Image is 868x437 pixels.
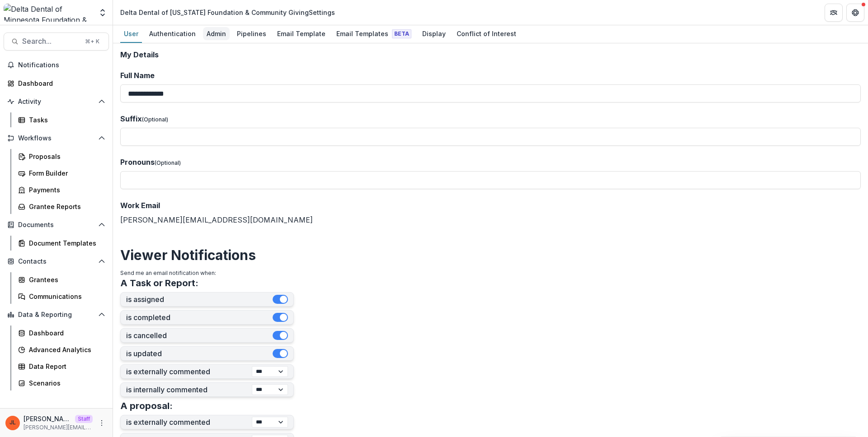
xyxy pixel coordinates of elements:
[203,27,230,40] div: Admin
[29,378,102,388] div: Scenarios
[126,313,273,322] label: is completed
[14,112,109,127] a: Tasks
[29,238,102,248] div: Document Templates
[126,386,252,394] label: is internally commented
[155,159,181,166] span: (Optional)
[4,307,109,322] button: Open Data & Reporting
[4,76,109,91] a: Dashboard
[120,400,173,411] h3: A proposal:
[126,367,252,376] label: is externally commented
[18,98,94,106] span: Activity
[4,254,109,269] button: Open Contacts
[142,116,168,123] span: (Optional)
[846,4,864,22] button: Get Help
[18,221,94,229] span: Documents
[29,362,102,371] div: Data Report
[120,71,155,80] span: Full Name
[14,289,109,304] a: Communications
[117,6,339,19] nav: breadcrumb
[29,115,102,125] div: Tasks
[392,29,411,38] span: Beta
[419,25,449,43] a: Display
[120,247,861,263] h2: Viewer Notifications
[18,135,94,142] span: Workflows
[14,199,109,214] a: Grantee Reports
[233,25,270,43] a: Pipelines
[96,4,109,22] button: Open entity switcher
[120,201,160,210] span: Work Email
[126,331,273,340] label: is cancelled
[419,27,449,40] div: Display
[14,149,109,164] a: Proposals
[29,345,102,354] div: Advanced Analytics
[120,51,861,59] h2: My Details
[18,79,102,88] div: Dashboard
[14,342,109,357] a: Advanced Analytics
[120,200,861,225] div: [PERSON_NAME][EMAIL_ADDRESS][DOMAIN_NAME]
[126,418,252,427] label: is externally commented
[18,258,94,265] span: Contacts
[83,37,101,46] div: ⌘ + K
[14,236,109,251] a: Document Templates
[333,25,415,43] a: Email Templates Beta
[274,25,329,43] a: Email Template
[126,349,273,358] label: is updated
[14,166,109,181] a: Form Builder
[333,27,415,40] div: Email Templates
[14,325,109,340] a: Dashboard
[203,25,230,43] a: Admin
[14,182,109,197] a: Payments
[120,270,216,276] span: Send me an email notification when:
[120,114,142,123] span: Suffix
[453,27,520,40] div: Conflict of Interest
[120,158,155,167] span: Pronouns
[120,8,335,17] div: Delta Dental of [US_STATE] Foundation & Community Giving Settings
[4,131,109,145] button: Open Workflows
[29,328,102,338] div: Dashboard
[29,168,102,178] div: Form Builder
[29,202,102,211] div: Grantee Reports
[14,376,109,391] a: Scenarios
[146,27,199,40] div: Authentication
[825,4,843,22] button: Partners
[4,58,109,72] button: Notifications
[4,33,109,51] button: Search...
[29,292,102,301] div: Communications
[14,359,109,374] a: Data Report
[29,152,102,161] div: Proposals
[24,414,71,423] p: [PERSON_NAME]
[29,185,102,195] div: Payments
[4,4,93,22] img: Delta Dental of Minnesota Foundation & Community Giving logo
[4,218,109,232] button: Open Documents
[29,275,102,284] div: Grantees
[24,423,93,432] p: [PERSON_NAME][EMAIL_ADDRESS][DOMAIN_NAME]
[14,272,109,287] a: Grantees
[18,61,105,69] span: Notifications
[4,94,109,109] button: Open Activity
[120,25,142,43] a: User
[453,25,520,43] a: Conflict of Interest
[22,37,80,46] span: Search...
[233,27,270,40] div: Pipelines
[126,295,273,304] label: is assigned
[120,278,198,288] h3: A Task or Report:
[120,27,142,40] div: User
[18,311,94,319] span: Data & Reporting
[75,415,93,423] p: Staff
[146,25,199,43] a: Authentication
[96,418,107,428] button: More
[274,27,329,40] div: Email Template
[9,420,16,426] div: Jeanne Locker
